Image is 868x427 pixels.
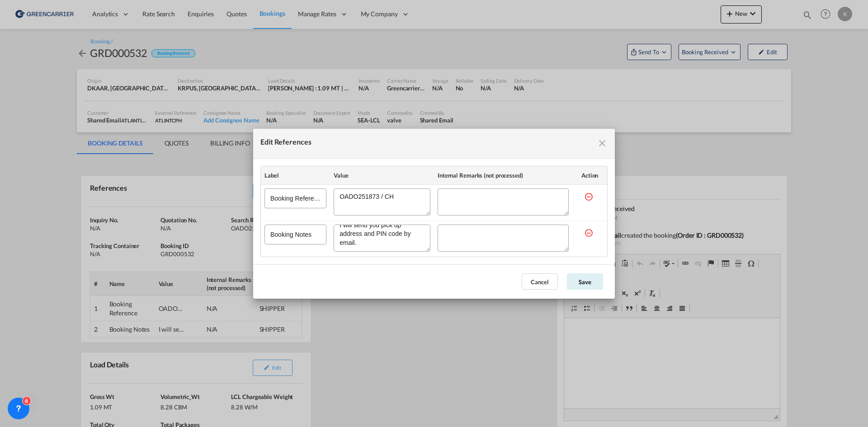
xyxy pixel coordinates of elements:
md-dialog: Edit References [253,129,615,299]
body: Editor, editor16 [9,9,207,19]
md-icon: icon-minus-circle-outline red-400-fg s20 cursor mr-5 [584,228,593,237]
md-icon: icon-minus-circle-outline red-400-fg s20 cursor mr-5 [584,192,593,201]
button: Save [567,273,603,290]
th: Internal Remarks (not processed) [434,166,572,185]
input: Booking Notes [264,225,326,244]
button: Cancel [522,273,558,290]
md-icon: icon-close fg-AAA8AD cursor [597,138,608,149]
th: Action [572,166,607,185]
th: Label [261,166,330,185]
div: Edit References [260,136,311,151]
th: Value [330,166,434,185]
input: Booking Reference [264,188,326,208]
